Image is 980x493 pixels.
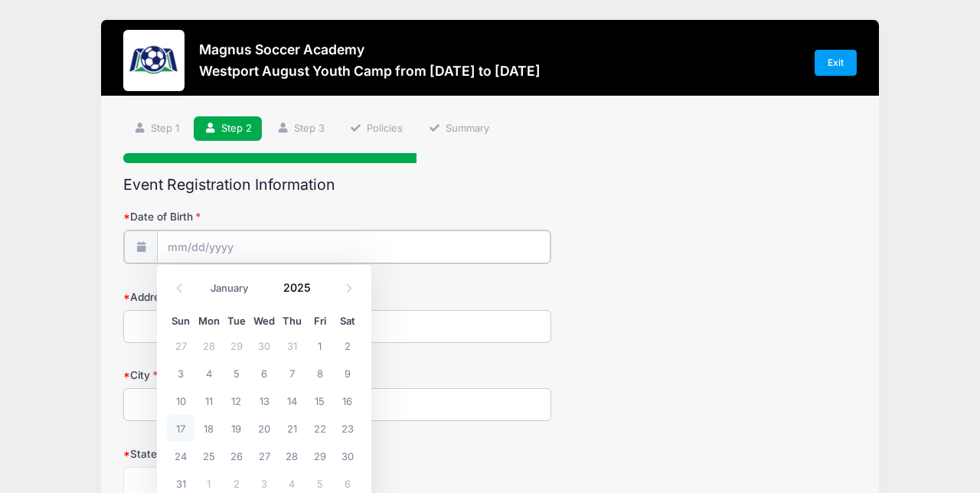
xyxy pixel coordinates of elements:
a: Step 3 [266,116,335,142]
span: August 7, 2025 [278,359,305,387]
span: August 22, 2025 [306,414,334,442]
a: Exit [815,50,857,76]
span: August 27, 2025 [250,442,278,469]
span: August 15, 2025 [306,387,334,414]
span: August 19, 2025 [223,414,250,442]
a: Policies [340,116,413,142]
label: Address [123,289,367,305]
span: July 27, 2025 [167,331,194,359]
span: July 29, 2025 [223,331,250,359]
label: Date of Birth [123,209,367,224]
span: Sat [334,316,361,326]
span: August 14, 2025 [278,387,305,414]
span: Fri [306,316,334,326]
span: August 29, 2025 [306,442,334,469]
span: August 5, 2025 [223,359,250,387]
span: August 16, 2025 [334,387,361,414]
span: August 3, 2025 [167,359,194,387]
span: Tue [223,316,250,326]
span: August 2, 2025 [334,331,361,359]
span: August 10, 2025 [167,387,194,414]
span: Thu [278,316,305,326]
span: August 4, 2025 [194,359,222,387]
span: August 8, 2025 [306,359,334,387]
select: Month [203,278,271,298]
h3: Magnus Soccer Academy [199,41,541,57]
span: August 12, 2025 [223,387,250,414]
span: August 21, 2025 [278,414,305,442]
a: Step 1 [123,116,189,142]
span: August 17, 2025 [167,414,194,442]
span: August 26, 2025 [223,442,250,469]
span: August 18, 2025 [194,414,222,442]
span: August 30, 2025 [334,442,361,469]
span: Wed [250,316,278,326]
input: Year [276,276,325,299]
span: August 20, 2025 [250,414,278,442]
span: August 11, 2025 [194,387,222,414]
span: August 13, 2025 [250,387,278,414]
input: mm/dd/yyyy [157,230,550,263]
span: August 9, 2025 [334,359,361,387]
span: August 1, 2025 [306,331,334,359]
h3: Westport August Youth Camp from [DATE] to [DATE] [199,63,541,79]
span: Sun [167,316,194,326]
span: July 31, 2025 [278,331,305,359]
h2: Event Registration Information [123,176,857,194]
a: Step 2 [194,116,262,142]
label: State [123,446,367,462]
span: July 30, 2025 [250,331,278,359]
span: August 25, 2025 [194,442,222,469]
span: August 24, 2025 [167,442,194,469]
span: August 23, 2025 [334,414,361,442]
span: August 6, 2025 [250,359,278,387]
span: July 28, 2025 [194,331,222,359]
span: August 28, 2025 [278,442,305,469]
a: Summary [418,116,499,142]
span: Mon [194,316,222,326]
label: City [123,367,367,383]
